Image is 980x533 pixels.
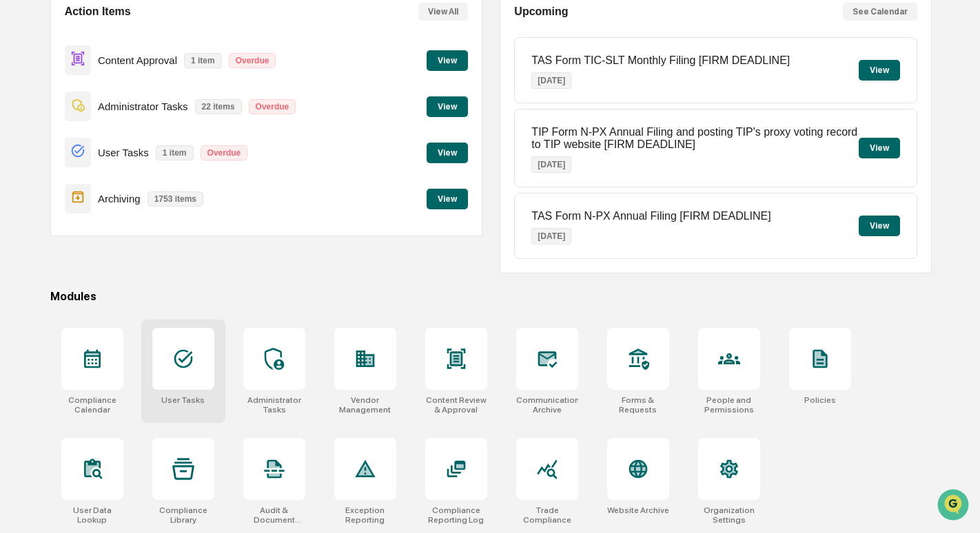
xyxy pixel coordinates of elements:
div: 🗄️ [100,175,111,186]
img: 1746055101610-c473b297-6a78-478c-a979-82029cc54cd1 [14,105,39,130]
button: View [427,96,468,117]
div: Vendor Management [334,395,396,415]
p: 22 items [195,99,242,114]
div: We're available if you need us! [47,119,174,130]
iframe: Open customer support [936,488,973,525]
div: People and Permissions [698,395,760,415]
button: View [859,60,900,81]
button: View [427,50,468,71]
a: View [427,145,468,158]
p: TAS Form N-PX Annual Filing [FIRM DEADLINE] [531,210,770,222]
button: Start new chat [234,109,251,126]
p: 1753 items [147,191,203,207]
p: [DATE] [531,72,571,89]
div: Administrator Tasks [243,395,305,415]
a: View [427,191,468,205]
div: User Tasks [161,395,205,405]
span: Data Lookup [28,200,87,213]
div: Compliance Calendar [61,395,123,415]
p: TIP Form N-PX Annual Filing and posting TIP's proxy voting record to TIP website [FIRM DEADLINE] [531,126,859,151]
div: 🖐️ [14,175,25,186]
p: Administrator Tasks [98,101,188,112]
a: Powered byPylon [97,233,167,244]
p: 1 item [156,145,194,160]
h2: Upcoming [514,6,568,18]
p: Archiving [98,193,141,205]
p: User Tasks [98,147,149,158]
p: Overdue [229,53,276,68]
h2: Action Items [65,6,131,18]
button: View [427,189,468,209]
button: See Calendar [843,3,917,21]
a: 🖐️Preclearance [8,168,94,193]
div: Content Review & Approval [425,395,487,415]
p: 1 item [184,53,222,68]
p: [DATE] [531,156,571,173]
div: Organization Settings [698,505,760,525]
span: Pylon [137,233,167,244]
div: Compliance Library [152,505,214,525]
div: Compliance Reporting Log [425,505,487,525]
div: Policies [804,395,836,405]
div: Audit & Document Logs [243,505,305,525]
p: Overdue [201,145,248,160]
p: [DATE] [531,228,571,244]
div: Trade Compliance [516,505,578,525]
div: 🔎 [14,201,25,212]
div: Website Archive [607,505,669,515]
a: 🔎Data Lookup [8,194,92,219]
div: User Data Lookup [61,505,123,525]
p: How can we help? [14,29,251,51]
div: Exception Reporting [334,505,396,525]
p: Content Approval [98,54,177,66]
p: TAS Form TIC-SLT Monthly Filing [FIRM DEADLINE] [531,54,790,67]
p: Overdue [249,99,296,114]
span: Attestations [114,174,171,187]
button: View [859,138,900,158]
a: 🗄️Attestations [94,168,176,193]
div: Communications Archive [516,395,578,415]
a: View [427,53,468,66]
button: View All [418,3,468,21]
input: Clear [36,63,227,77]
a: View [427,99,468,112]
div: Modules [50,290,932,303]
button: View [859,216,900,236]
div: Forms & Requests [607,395,669,415]
span: Preclearance [28,174,89,187]
button: View [427,143,468,163]
div: Start new chat [47,105,226,119]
